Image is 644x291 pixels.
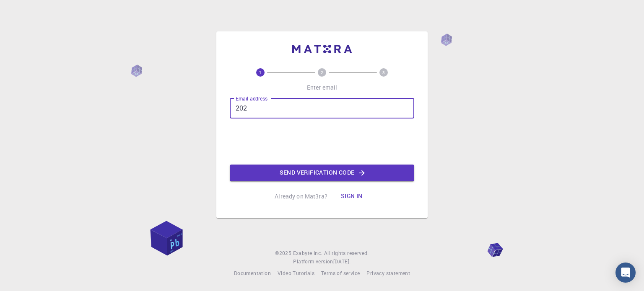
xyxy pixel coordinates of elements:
a: Terms of service [321,269,360,278]
span: Video Tutorials [278,270,314,276]
text: 1 [259,70,262,75]
span: Terms of service [321,270,360,276]
text: 3 [382,70,385,75]
span: All rights reserved. [324,249,369,258]
a: Privacy statement [366,269,410,278]
div: Open Intercom Messenger [615,263,636,283]
p: Enter email [307,83,338,92]
button: Send verification code [230,165,414,181]
label: Email address [236,95,267,102]
span: Privacy statement [366,270,410,276]
a: Exabyte Inc. [293,249,322,258]
button: Sign in [334,188,369,205]
a: Video Tutorials [278,269,314,278]
text: 2 [321,70,323,75]
span: Platform version [293,258,333,266]
span: Exabyte Inc. [293,250,322,256]
span: [DATE] . [333,258,351,265]
a: Documentation [234,269,271,278]
span: © 2025 [275,249,293,258]
a: [DATE]. [333,258,351,266]
iframe: reCAPTCHA [258,125,386,158]
span: Documentation [234,270,271,276]
p: Already on Mat3ra? [275,192,327,201]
